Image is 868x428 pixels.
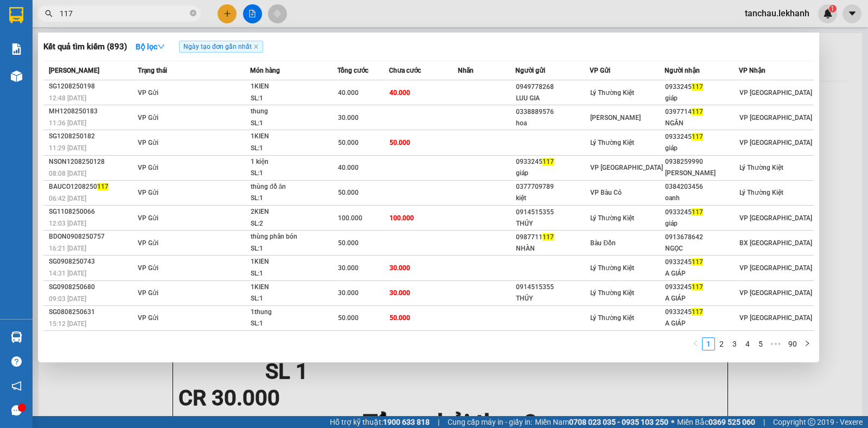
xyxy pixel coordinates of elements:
span: VP [GEOGRAPHIC_DATA] [739,89,812,97]
div: SG1108250066 [49,206,135,218]
button: left [689,337,702,350]
span: 30.000 [390,264,410,272]
a: 2 [716,338,727,350]
div: giáp [665,218,739,229]
div: BDON0908250757 [49,231,135,242]
div: SG0908250680 [49,282,135,293]
li: 5 [754,337,767,350]
span: Lý Thường Kiệt [590,289,634,297]
span: 50.000 [390,314,410,322]
div: 1 kiện [251,156,332,168]
span: 16:21 [DATE] [49,245,86,252]
span: VP Gửi [138,139,158,146]
a: 5 [755,338,767,350]
span: Món hàng [250,67,280,74]
div: 0933245 [665,257,739,268]
span: 30.000 [338,264,359,272]
span: 117 [692,83,703,91]
span: VP Gửi [590,67,610,74]
span: Người gửi [515,67,545,74]
div: 0933245 [665,131,739,143]
div: 0338889576 [516,106,590,118]
div: thung [251,106,332,118]
div: LUU GIA [516,93,590,104]
img: warehouse-icon [11,71,22,82]
span: Lý Thường Kiệt [590,314,634,322]
div: 0933245 [665,282,739,293]
input: Tìm tên, số ĐT hoặc mã đơn [60,8,188,20]
span: 11:29 [DATE] [49,144,86,152]
li: Previous Page [689,337,702,350]
div: SL: 2 [251,218,332,230]
div: hoa [516,118,590,129]
div: SL: 1 [251,268,332,280]
span: 06:42 [DATE] [49,195,86,202]
div: SG1208250198 [49,81,135,92]
h3: Kết quả tìm kiếm ( 893 ) [43,41,127,53]
span: Lý Thường Kiệt [590,139,634,146]
div: SL: 1 [251,93,332,105]
span: close [253,44,259,49]
div: 1KIEN [251,131,332,143]
div: NGÂN [665,118,739,129]
div: SL: 1 [251,168,332,180]
span: VP [GEOGRAPHIC_DATA] [739,139,812,146]
div: NGỌC [665,243,739,254]
div: SL: 1 [251,143,332,155]
div: 0933245 [665,81,739,93]
span: VP Bàu Cỏ [590,189,622,196]
div: SL: 1 [251,193,332,205]
div: 1KIEN [251,81,332,93]
span: 117 [692,108,703,116]
div: NSON1208250128 [49,156,135,168]
span: 12:03 [DATE] [49,220,86,227]
li: 4 [741,337,754,350]
div: 0987711 [516,232,590,243]
span: Chưa cước [389,67,421,74]
img: solution-icon [11,43,22,55]
span: Tổng cước [337,67,368,74]
span: right [804,340,810,347]
div: A GIÁP [665,268,739,279]
span: 117 [692,283,703,291]
span: VP Gửi [138,239,158,247]
span: left [692,340,699,347]
span: 50.000 [390,139,410,146]
span: Người nhận [665,67,700,74]
span: [PERSON_NAME] [49,67,99,74]
span: close-circle [190,9,196,19]
span: Ngày tạo đơn gần nhất [179,41,263,53]
div: 0913678642 [665,232,739,243]
span: VP Gửi [138,264,158,272]
span: Bàu Đồn [590,239,616,247]
div: 1thung [251,306,332,318]
div: 0933245 [516,156,590,168]
div: NHÀN [516,243,590,254]
button: Bộ lọcdown [127,38,174,55]
a: 3 [729,338,741,350]
span: [PERSON_NAME] [590,114,641,122]
div: 0933245 [665,306,739,318]
div: 1KIEN [251,282,332,293]
div: MH1208250183 [49,106,135,117]
span: VP Gửi [138,214,158,222]
span: 50.000 [338,239,359,247]
div: THÚY [516,218,590,229]
div: [PERSON_NAME] [665,168,739,179]
span: VP Gửi [138,314,158,322]
span: 50.000 [338,139,359,146]
span: BX [GEOGRAPHIC_DATA] [739,239,812,247]
span: 15:12 [DATE] [49,320,86,328]
span: VP Gửi [138,164,158,171]
span: 09:03 [DATE] [49,295,86,303]
img: warehouse-icon [11,331,22,343]
span: VP Gửi [138,89,158,97]
span: VP Gửi [138,289,158,297]
span: VP [GEOGRAPHIC_DATA] [739,114,812,122]
a: 4 [742,338,754,350]
span: ••• [767,337,784,350]
span: 100.000 [390,214,414,222]
span: Lý Thường Kiệt [739,164,783,171]
span: 30.000 [338,114,359,122]
button: right [801,337,814,350]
